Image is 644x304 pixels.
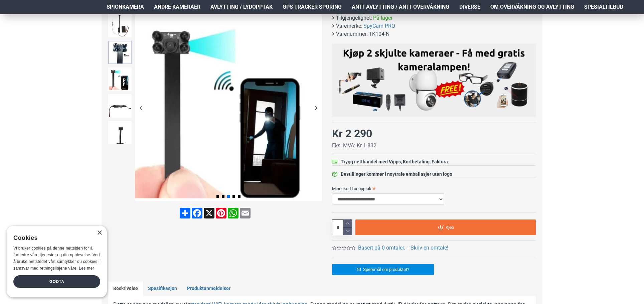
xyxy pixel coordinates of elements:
div: Bestillinger kommer i nøytrale emballasjer uten logo [341,171,452,178]
span: Diverse [459,3,480,11]
span: Go to slide 2 [222,195,224,198]
a: Share [179,208,191,218]
span: Go to slide 1 [216,195,219,198]
label: Minnekort for opptak [332,183,536,194]
b: Varenummer: [336,30,368,38]
div: Cookies [13,231,96,245]
a: Email [239,208,251,218]
a: SpyCam PRO [363,22,395,30]
span: Andre kameraer [154,3,200,11]
a: Pinterest [215,208,227,218]
a: Spesifikasjon [143,282,182,296]
div: Trygg netthandel med Vipps, Kortbetaling, Faktura [341,158,448,165]
b: - [407,245,409,251]
img: Skjult WiFi nattkamera for Innbygging - SpyGadgets.no [108,67,132,91]
a: Les mer, opens a new window [79,266,94,271]
a: Spørsmål om produktet? [332,264,434,275]
div: Close [97,231,102,236]
span: Spesialtilbud [584,3,623,11]
a: Skriv en omtale! [411,244,448,252]
div: Kr 2 290 [332,126,372,142]
img: Skjult WiFi nattkamera for Innbygging - SpyGadgets.no [108,14,132,37]
div: Godta [13,275,100,288]
div: Next slide [310,102,322,114]
span: Spionkamera [107,3,144,11]
img: Skjult WiFi nattkamera for Innbygging - SpyGadgets.no [108,41,132,64]
span: På lager [373,14,392,22]
img: Skjult WiFi nattkamera for Innbygging - SpyGadgets.no [135,14,322,201]
span: Om overvåkning og avlytting [490,3,574,11]
b: Tilgjengelighet: [336,14,372,22]
b: Varemerke: [336,22,362,30]
a: Produktanmeldelser [182,282,235,296]
a: WhatsApp [227,208,239,218]
img: Skjult WiFi nattkamera for Innbygging - SpyGadgets.no [108,94,132,118]
img: Kjøp 2 skjulte kameraer – Få med gratis kameralampe! [337,47,531,111]
span: Anti-avlytting / Anti-overvåkning [352,3,449,11]
span: Kjøp [446,225,454,230]
a: X [203,208,215,218]
span: Go to slide 5 [238,195,240,198]
span: TK104-N [369,30,389,38]
img: Skjult WiFi nattkamera for Innbygging - SpyGadgets.no [108,121,132,144]
span: Go to slide 4 [232,195,235,198]
div: Previous slide [135,102,147,114]
a: Facebook [191,208,203,218]
span: Go to slide 3 [227,195,230,198]
span: Avlytting / Lydopptak [210,3,273,11]
span: Vi bruker cookies på denne nettsiden for å forbedre våre tjenester og din opplevelse. Ved å bruke... [13,246,100,270]
a: Basert på 0 omtaler. [358,244,405,252]
span: GPS Tracker Sporing [283,3,342,11]
a: Beskrivelse [108,282,143,296]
